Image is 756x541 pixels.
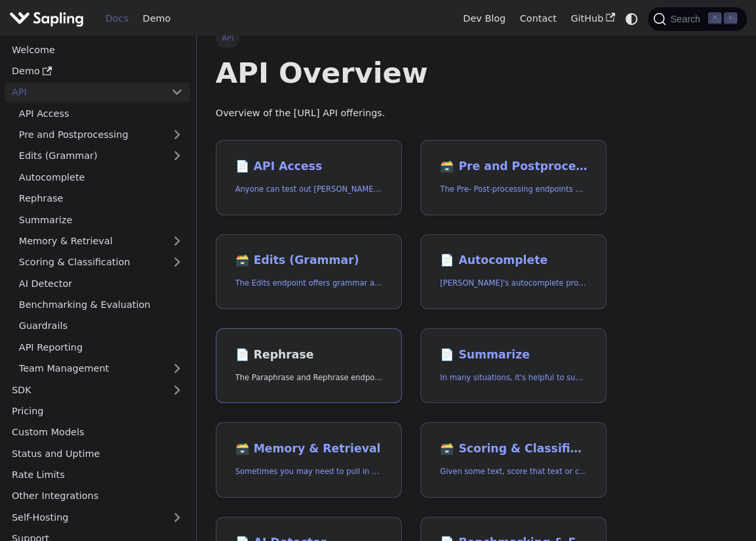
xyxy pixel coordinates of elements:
[666,14,708,24] span: Search
[5,83,164,102] a: API
[563,9,622,29] a: GitHub
[9,9,89,28] a: Sapling.ai
[12,104,190,123] a: API Access
[12,253,190,272] a: Scoring & Classification
[440,372,587,384] p: In many situations, it's helpful to summarize a longer document into a shorter, more easily diges...
[164,83,190,102] button: Collapse sidebar category 'API'
[235,160,382,174] h2: API Access
[12,359,190,378] a: Team Management
[5,40,190,59] a: Welcome
[5,423,190,442] a: Custom Models
[5,487,190,506] a: Other Integrations
[5,444,190,463] a: Status and Uptime
[12,167,190,186] a: Autocomplete
[420,422,607,498] a: 🗃️ Scoring & ClassificationGiven some text, score that text or classify it into one of a set of p...
[5,465,190,485] a: Rate Limits
[235,372,382,384] p: The Paraphrase and Rephrase endpoints offer paraphrasing for particular styles.
[420,234,607,310] a: 📄️ Autocomplete[PERSON_NAME]'s autocomplete provides predictions of the next few characters or words
[724,12,737,24] kbd: K
[5,62,190,81] a: Demo
[420,328,607,404] a: 📄️ SummarizeIn many situations, it's helpful to summarize a longer document into a shorter, more ...
[622,9,641,28] button: Switch between dark and light mode (currently system mode)
[5,380,164,399] a: SDK
[12,146,190,165] a: Edits (Grammar)
[12,274,190,293] a: AI Detector
[440,277,587,290] p: Sapling's autocomplete provides predictions of the next few characters or words
[708,12,721,24] kbd: ⌘
[12,295,190,314] a: Benchmarking & Evaluation
[12,125,190,144] a: Pre and Postprocessing
[5,402,190,421] a: Pricing
[164,380,190,399] button: Expand sidebar category 'SDK'
[216,55,607,91] h1: API Overview
[216,106,607,121] p: Overview of the [URL] API offerings.
[216,234,402,310] a: 🗃️ Edits (Grammar)The Edits endpoint offers grammar and spell checking.
[235,465,382,478] p: Sometimes you may need to pull in external information that doesn't fit in the context size of an...
[216,140,402,215] a: 📄️ API AccessAnyone can test out [PERSON_NAME]'s API. To get started with the API, simply:
[648,7,746,31] button: Search (Command+K)
[513,9,564,29] a: Contact
[12,316,190,335] a: Guardrails
[235,253,382,268] h2: Edits (Grammar)
[440,348,587,362] h2: Summarize
[12,210,190,229] a: Summarize
[98,9,136,29] a: Docs
[216,29,240,47] span: API
[235,183,382,196] p: Anyone can test out Sapling's API. To get started with the API, simply:
[9,9,84,28] img: Sapling.ai
[12,337,190,357] a: API Reporting
[440,465,587,478] p: Given some text, score that text or classify it into one of a set of pre-specified categories.
[440,253,587,268] h2: Autocomplete
[440,183,587,196] p: The Pre- Post-processing endpoints offer tools for preparing your text data for ingestation as we...
[420,140,607,215] a: 🗃️ Pre and PostprocessingThe Pre- Post-processing endpoints offer tools for preparing your text d...
[440,160,587,174] h2: Pre and Postprocessing
[456,9,512,29] a: Dev Blog
[216,422,402,498] a: 🗃️ Memory & RetrievalSometimes you may need to pull in external information that doesn't fit in t...
[12,189,190,208] a: Rephrase
[216,29,607,47] nav: Breadcrumbs
[136,9,178,29] a: Demo
[440,442,587,456] h2: Scoring & Classification
[12,232,190,251] a: Memory & Retrieval
[235,442,382,456] h2: Memory & Retrieval
[5,508,190,527] a: Self-Hosting
[235,348,382,362] h2: Rephrase
[216,328,402,404] a: 📄️ RephraseThe Paraphrase and Rephrase endpoints offer paraphrasing for particular styles.
[235,277,382,290] p: The Edits endpoint offers grammar and spell checking.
